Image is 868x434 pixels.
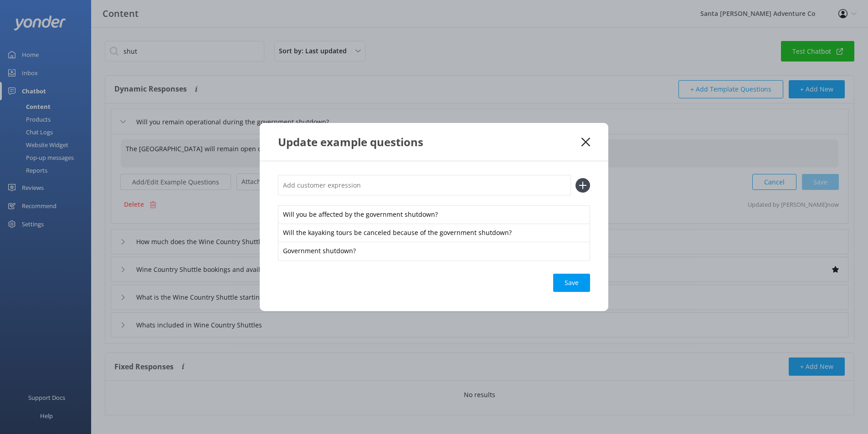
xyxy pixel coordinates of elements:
[278,175,571,195] input: Add customer expression
[278,242,590,261] div: Government shutdown?
[278,134,581,149] div: Update example questions
[278,205,590,225] div: Will you be affected by the government shutdown?
[581,138,590,147] button: Close
[553,274,590,292] button: Save
[278,224,590,243] div: Will the kayaking tours be canceled because of the government shutdown?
